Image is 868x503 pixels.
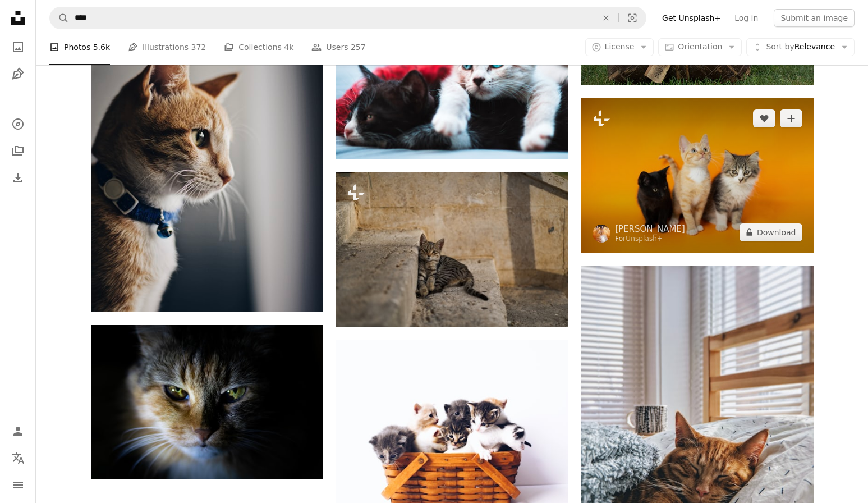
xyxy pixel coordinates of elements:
[7,447,29,469] button: Language
[128,29,206,65] a: Illustrations 372
[336,244,568,254] a: a small kitten sitting on a stone step
[615,223,685,235] a: [PERSON_NAME]
[311,29,365,65] a: Users 257
[224,29,293,65] a: Collections 4k
[753,109,775,127] button: Like
[49,7,646,29] form: Find visuals sitewide
[655,9,728,27] a: Get Unsplash+
[7,113,29,135] a: Explore
[284,41,293,53] span: 4k
[619,7,646,29] button: Visual search
[626,235,663,243] a: Unsplash+
[658,38,742,56] button: Orientation
[91,132,323,142] a: shallow focus photo of orange cat
[7,420,29,442] a: Log in / Sign up
[746,38,855,56] button: Sort byRelevance
[336,429,568,440] a: kittens in basket
[581,170,813,180] a: a group of three cats sitting next to each other
[593,225,610,243] img: Go to Andy Quezada's profile
[91,325,323,479] img: orange cat
[581,415,813,426] a: cat sleeping on bed
[336,172,568,327] img: a small kitten sitting on a stone step
[766,42,794,51] span: Sort by
[336,68,568,78] a: selective focus photography brown cat lying over black cat
[7,167,29,189] a: Download History
[605,42,635,51] span: License
[91,397,323,407] a: orange cat
[594,7,618,29] button: Clear
[7,7,29,31] a: Home — Unsplash
[615,235,685,244] div: For
[678,42,722,51] span: Orientation
[7,36,29,58] a: Photos
[774,9,855,27] button: Submit an image
[780,109,802,127] button: Add to Collection
[7,474,29,496] button: Menu
[191,41,206,53] span: 372
[766,42,835,53] span: Relevance
[7,140,29,162] a: Collections
[7,63,29,85] a: Illustrations
[581,98,813,253] img: a group of three cats sitting next to each other
[50,7,69,29] button: Search Unsplash
[585,38,654,56] button: License
[740,223,802,241] button: Download
[728,9,765,27] a: Log in
[351,41,366,53] span: 257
